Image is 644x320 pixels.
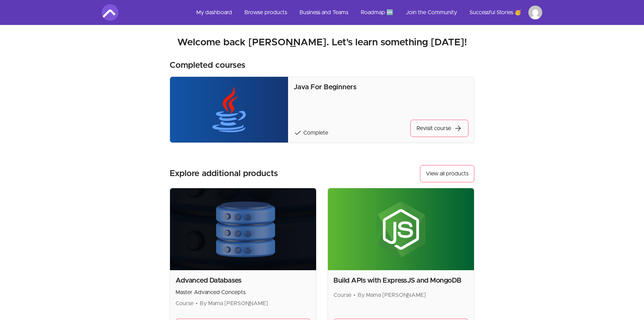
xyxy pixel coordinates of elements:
a: View all products [420,165,474,182]
img: Product image for Java For Beginners [170,77,288,143]
p: Java For Beginners [294,82,468,92]
a: Join the Community [400,4,463,21]
p: Master Advanced Concepts [176,288,311,296]
img: Product image for Build APIs with ExpressJS and MongoDB [328,188,474,270]
span: arrow_forward [454,124,462,132]
span: • [196,301,198,306]
span: By Mama [PERSON_NAME] [200,301,268,306]
h2: Build APIs with ExpressJS and MongoDB [333,276,468,285]
img: Amigoscode logo [102,4,118,21]
a: Roadmap 🆕 [355,4,399,21]
span: Course [176,301,194,306]
a: Browse products [239,4,293,21]
span: check [294,129,302,137]
h3: Explore additional products [170,168,278,179]
a: Revisit coursearrow_forward [410,120,468,137]
span: Complete [303,130,328,136]
img: Profile image for Gabriel Henrique Barbosa Ferreira [528,6,542,19]
span: By Mama [PERSON_NAME] [358,292,426,298]
a: My dashboard [191,4,238,21]
img: Product image for Advanced Databases [170,188,316,270]
span: Course [333,292,351,298]
a: Business and Teams [294,4,354,21]
h2: Advanced Databases [176,276,311,285]
h3: Completed courses [170,60,245,71]
nav: Main [191,4,542,21]
a: Successful Stories 🥳 [464,4,527,21]
span: • [354,292,356,298]
h2: Welcome back [PERSON_NAME]. Let's learn something [DATE]! [102,36,542,49]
